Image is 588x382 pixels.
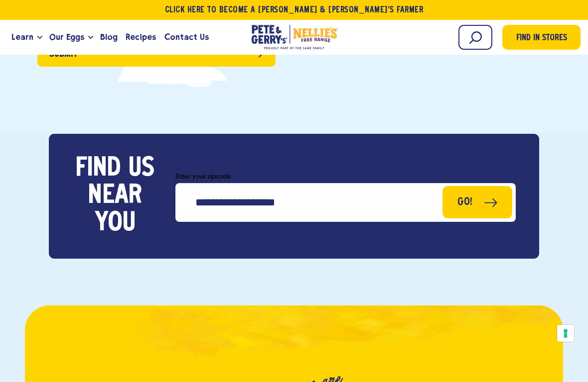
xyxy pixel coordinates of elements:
button: Open the dropdown menu for Our Eggs [88,36,93,39]
span: Recipes [126,31,156,43]
span: Blog [100,31,118,43]
label: Enter your zipcode [175,171,516,183]
a: Learn [7,24,37,51]
button: Your consent preferences for tracking technologies [557,325,574,342]
a: Recipes [122,24,160,51]
span: Contact Us [164,31,209,43]
button: Open the dropdown menu for Learn [37,36,42,39]
a: Find in Stores [502,25,581,50]
span: Our Eggs [49,31,84,43]
input: Search [458,25,492,50]
h3: Find us near you [72,155,157,237]
a: Contact Us [160,24,213,51]
span: Learn [11,31,33,43]
a: Blog [96,24,122,51]
button: Go! [442,186,512,218]
span: Find in Stores [516,32,567,45]
a: Our Eggs [45,24,88,51]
